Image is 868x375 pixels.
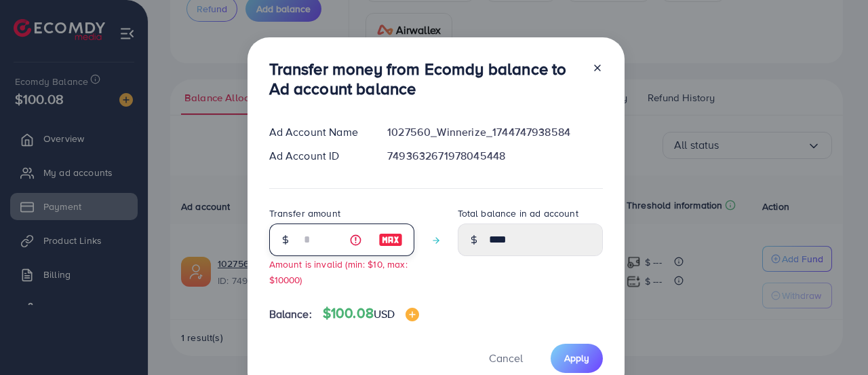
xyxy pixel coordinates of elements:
small: Amount is invalid (min: $10, max: $10000) [269,257,408,286]
div: Ad Account Name [258,124,377,140]
img: image [406,308,419,321]
button: Cancel [472,344,540,373]
span: Balance: [269,306,312,322]
img: image [378,232,403,248]
div: 7493632671978045448 [376,148,613,164]
div: 1027560_Winnerize_1744747938584 [376,124,613,140]
span: Apply [564,351,589,365]
label: Transfer amount [269,207,340,220]
span: USD [374,306,395,321]
div: Ad Account ID [258,148,377,164]
h4: $100.08 [323,305,420,322]
h3: Transfer money from Ecomdy balance to Ad account balance [269,59,581,99]
button: Apply [551,344,603,373]
iframe: Chat [810,314,858,365]
label: Total balance in ad account [458,207,578,220]
span: Cancel [489,351,523,365]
